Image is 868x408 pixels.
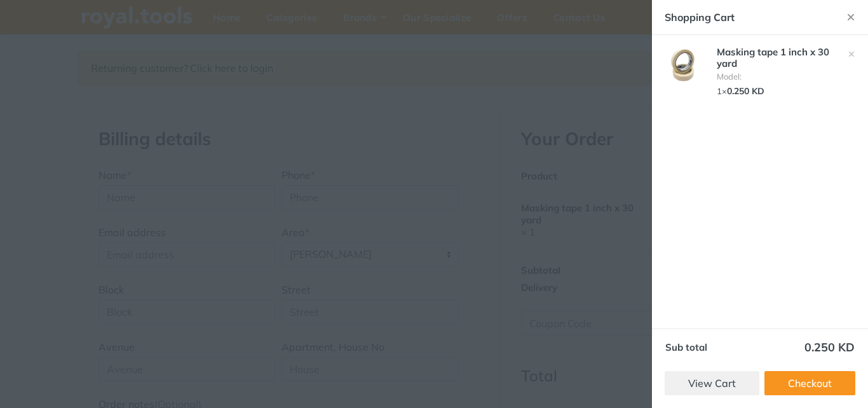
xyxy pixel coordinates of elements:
span: 1 [717,86,722,96]
li: Model: [717,71,835,81]
span: 0.250 KD [727,85,764,97]
div: × [717,85,835,98]
td: 0.250 KD [761,339,855,356]
a: Masking tape 1 inch x 30 yard [717,46,829,69]
a: Checkout [764,371,855,395]
div: Shopping Cart [665,10,821,25]
a: View Cart [665,371,759,395]
th: Sub total [665,339,761,356]
img: Royal Tools - Masking tape 1 inch x 30 yard [662,48,707,81]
